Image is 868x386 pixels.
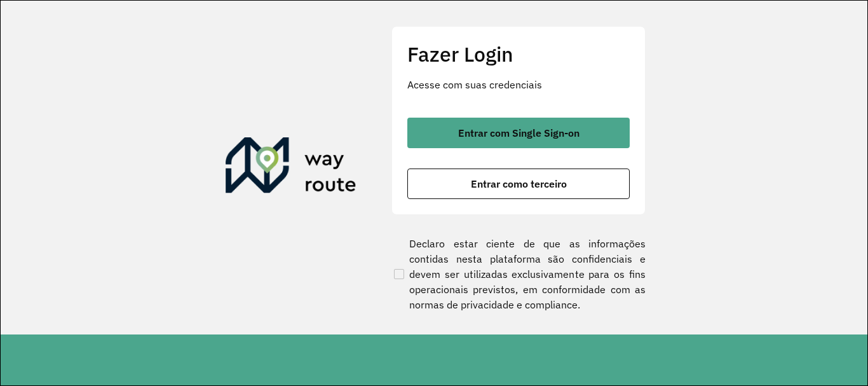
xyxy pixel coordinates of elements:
button: button [407,118,630,148]
p: Acesse com suas credenciais [407,77,630,92]
span: Entrar com Single Sign-on [458,128,580,138]
button: button [407,169,630,199]
span: Entrar como terceiro [471,179,567,189]
label: Declaro estar ciente de que as informações contidas nesta plataforma são confidenciais e devem se... [391,236,646,312]
h2: Fazer Login [407,42,630,66]
img: Roteirizador AmbevTech [226,137,356,198]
